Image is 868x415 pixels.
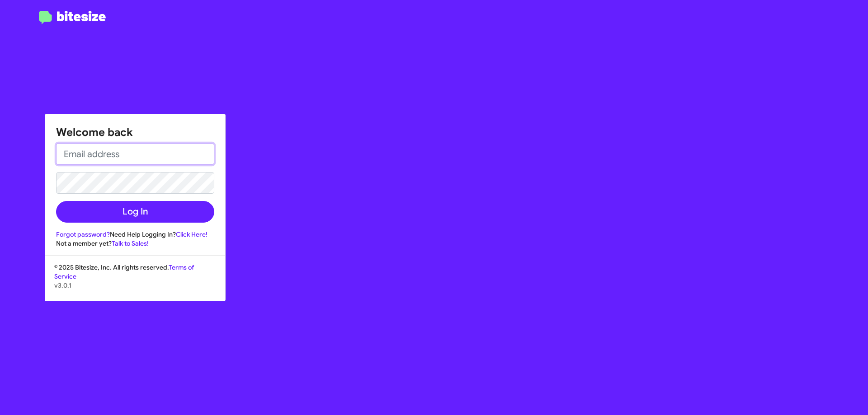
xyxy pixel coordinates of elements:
[56,125,214,140] h1: Welcome back
[176,230,208,238] a: Click Here!
[112,239,149,247] a: Talk to Sales!
[56,230,214,239] div: Need Help Logging In?
[56,239,214,248] div: Not a member yet?
[56,230,110,238] a: Forgot password?
[56,201,214,223] button: Log In
[45,263,225,301] div: © 2025 Bitesize, Inc. All rights reserved.
[54,281,216,290] p: v3.0.1
[56,143,214,165] input: Email address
